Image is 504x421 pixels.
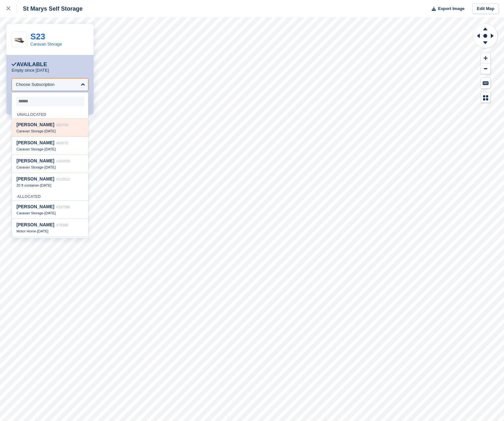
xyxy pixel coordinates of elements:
[12,61,47,68] div: Available
[16,229,84,233] div: -
[16,158,54,163] span: [PERSON_NAME]
[30,42,62,46] a: Caravan Storage
[428,4,465,14] button: Export Image
[45,129,56,133] span: [DATE]
[481,64,490,74] button: Zoom Out
[16,176,54,181] span: [PERSON_NAME]
[16,129,43,133] span: Caravan Storage
[56,123,68,127] span: #83730
[56,141,68,145] span: #83572
[16,211,84,215] div: -
[16,147,43,151] span: Caravan Storage
[472,4,499,14] a: Edit Map
[17,5,83,13] div: St Marys Self Storage
[16,211,43,215] span: Caravan Storage
[16,147,84,151] div: -
[12,109,88,119] div: Unallocated
[16,165,43,169] span: Caravan Storage
[16,183,39,187] span: 20 ft container
[16,129,84,133] div: -
[481,78,490,88] button: Keyboard Shortcuts
[16,222,54,227] span: [PERSON_NAME]
[481,53,490,64] button: Zoom In
[37,229,48,233] span: [DATE]
[16,122,54,127] span: [PERSON_NAME]
[45,147,56,151] span: [DATE]
[56,177,70,181] span: #110512
[16,229,36,233] span: Motor Home
[56,159,70,163] span: #102659
[45,211,56,215] span: [DATE]
[30,32,45,41] a: S23
[56,223,68,227] span: #79388
[12,35,27,44] img: Caravan%20-%20R%20(2).jpg
[438,5,464,12] span: Export Image
[16,165,84,169] div: -
[45,165,56,169] span: [DATE]
[56,205,70,209] span: #107586
[40,183,51,187] span: [DATE]
[481,92,490,103] button: Map Legend
[16,204,54,209] span: [PERSON_NAME]
[12,68,49,73] p: Empty since [DATE]
[16,81,55,88] div: Choose Subscription
[12,191,88,201] div: Allocated
[16,183,84,188] div: -
[16,140,54,145] span: [PERSON_NAME]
